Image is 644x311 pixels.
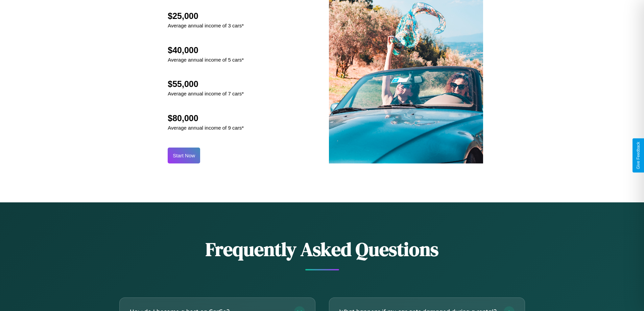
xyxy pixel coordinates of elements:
[168,79,244,89] h2: $55,000
[168,11,244,21] h2: $25,000
[168,21,244,30] p: Average annual income of 3 cars*
[168,113,244,123] h2: $80,000
[168,89,244,98] p: Average annual income of 7 cars*
[636,142,641,169] div: Give Feedback
[168,45,244,55] h2: $40,000
[119,236,525,262] h2: Frequently Asked Questions
[168,148,200,163] button: Start Now
[168,123,244,132] p: Average annual income of 9 cars*
[168,55,244,64] p: Average annual income of 5 cars*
